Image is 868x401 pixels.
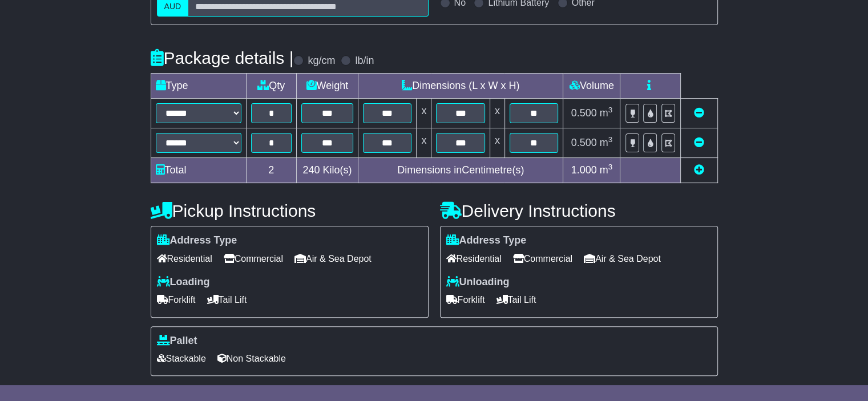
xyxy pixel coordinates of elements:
[157,234,237,247] label: Address Type
[207,291,247,309] span: Tail Lift
[440,201,718,220] h4: Delivery Instructions
[246,158,296,183] td: 2
[513,250,572,268] span: Commercial
[157,335,197,347] label: Pallet
[446,250,502,268] span: Residential
[600,107,613,119] span: m
[157,350,206,367] span: Stackable
[417,128,431,158] td: x
[296,74,358,99] td: Weight
[563,74,620,99] td: Volume
[571,164,597,176] span: 1.000
[224,250,283,268] span: Commercial
[157,291,196,309] span: Forklift
[694,107,704,119] a: Remove this item
[355,55,374,67] label: lb/in
[694,137,704,148] a: Remove this item
[608,135,613,144] sup: 3
[600,137,613,148] span: m
[308,55,335,67] label: kg/cm
[246,74,296,99] td: Qty
[157,276,210,289] label: Loading
[417,99,431,128] td: x
[490,99,504,128] td: x
[296,158,358,183] td: Kilo(s)
[151,74,246,99] td: Type
[571,107,597,119] span: 0.500
[157,250,212,268] span: Residential
[584,250,661,268] span: Air & Sea Depot
[151,158,246,183] td: Total
[302,164,320,176] span: 240
[217,350,286,367] span: Non Stackable
[608,163,613,171] sup: 3
[358,74,563,99] td: Dimensions (L x W x H)
[490,128,504,158] td: x
[358,158,563,183] td: Dimensions in Centimetre(s)
[694,164,704,176] a: Add new item
[446,276,510,289] label: Unloading
[151,48,294,67] h4: Package details |
[151,201,429,220] h4: Pickup Instructions
[600,164,613,176] span: m
[446,291,485,309] span: Forklift
[608,106,613,114] sup: 3
[294,250,372,268] span: Air & Sea Depot
[446,234,527,247] label: Address Type
[496,291,536,309] span: Tail Lift
[571,137,597,148] span: 0.500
